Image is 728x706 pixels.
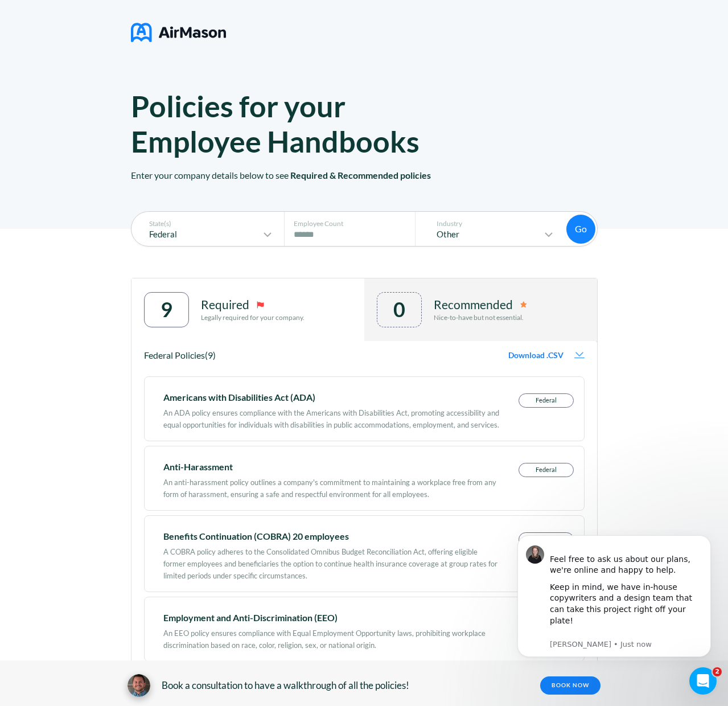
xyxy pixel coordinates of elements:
h1: Policies for your Employee Handbooks [131,88,464,159]
p: Federal [519,463,573,477]
img: required-icon [257,301,264,309]
button: Go [566,215,595,244]
div: A COBRA policy adheres to the Consolidated Omnibus Budget Reconciliation Act, offering eligible f... [163,540,500,582]
p: Employee Count [294,220,412,228]
img: avatar [127,674,150,697]
iframe: Intercom notifications message [500,529,728,675]
div: 9 [161,298,172,321]
span: Download .CSV [508,351,564,360]
p: Nice-to-have but not essential. [434,314,527,322]
span: Required & Recommended policies [290,170,431,180]
div: An anti-harassment policy outlines a company's commitment to maintaining a workplace free from an... [163,471,500,500]
p: State(s) [138,220,274,228]
a: BOOK NOW [540,676,601,695]
p: Industry [425,220,556,228]
span: Book a consultation to have a walkthrough of all the policies! [162,680,409,691]
img: remmended-icon [520,301,527,308]
div: Employment and Anti-Discrimination (EEO) [163,614,500,622]
div: An EEO policy ensures compliance with Equal Employment Opportunity laws, prohibiting workplace di... [163,622,500,651]
div: 0 [393,298,405,321]
div: An ADA policy ensures compliance with the Americans with Disabilities Act, promoting accessibilit... [163,401,500,431]
p: Federal [519,394,573,407]
p: Legally required for your company. [201,314,305,322]
p: Required [201,298,249,311]
p: Recommended [434,298,513,311]
span: Federal Policies [144,350,205,360]
p: Federal [138,229,261,239]
span: (9) [205,350,216,360]
div: Anti-Harassment [163,463,500,471]
img: download-icon [574,352,585,359]
span: 2 [713,667,722,676]
div: Benefits Continuation (COBRA) 20 employees [163,532,500,540]
div: Americans with Disabilities Act (ADA) [163,393,500,401]
iframe: Intercom live chat [689,667,717,695]
p: Enter your company details below to see [131,159,598,229]
p: Other [425,229,542,239]
img: logo [131,18,226,47]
